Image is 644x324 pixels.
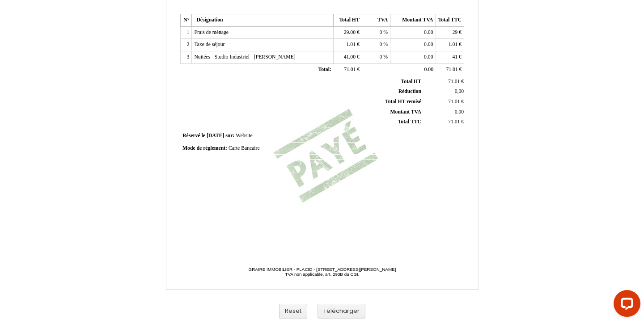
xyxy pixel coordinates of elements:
[182,145,227,151] span: Mode de règlement:
[446,67,458,72] span: 71.01
[334,39,362,51] td: €
[194,42,225,47] span: Taxe de séjour
[436,51,464,64] td: €
[181,26,192,39] td: 1
[380,42,382,47] span: 0
[362,14,390,27] th: TVA
[181,14,192,27] th: N°
[436,26,464,39] td: €
[452,29,458,35] span: 29
[318,67,331,72] span: Total:
[347,42,356,47] span: 1.01
[334,63,362,76] td: €
[236,133,252,139] span: Website
[448,119,460,125] span: 71.01
[423,117,466,127] td: €
[398,119,421,125] span: Total TTC
[455,109,464,115] span: 0.00
[334,14,362,27] th: Total HT
[334,26,362,39] td: €
[423,97,466,107] td: €
[424,29,433,35] span: 0.00
[448,99,460,105] span: 71.01
[424,42,433,47] span: 0.00
[449,42,458,47] span: 1.01
[249,267,396,272] span: GRAIRE IMMOBILIER - PLACID - [STREET_ADDRESS][PERSON_NAME]
[398,88,421,94] span: Réduction
[285,272,359,277] span: TVA non applicable, art. 293B du CGI.
[194,54,295,60] span: Nuitées - Studio Industriel - [PERSON_NAME]
[436,63,464,76] td: €
[344,54,356,60] span: 41.00
[207,133,224,139] span: [DATE]
[424,67,433,72] span: 0.00
[455,88,464,94] span: 0,00
[362,51,390,64] td: %
[380,54,382,60] span: 0
[318,304,365,319] button: Télécharger
[192,14,334,27] th: Désignation
[606,286,644,324] iframe: LiveChat chat widget
[423,77,466,87] td: €
[436,14,464,27] th: Total TTC
[334,51,362,64] td: €
[279,304,307,319] button: Reset
[182,133,205,139] span: Réservé le
[380,29,382,35] span: 0
[344,29,356,35] span: 29.00
[390,109,421,115] span: Montant TVA
[181,39,192,51] td: 2
[344,67,356,72] span: 71.01
[390,14,436,27] th: Montant TVA
[424,54,433,60] span: 0.00
[385,99,421,105] span: Total HT remisé
[436,39,464,51] td: €
[448,79,460,84] span: 71.01
[362,26,390,39] td: %
[362,39,390,51] td: %
[401,79,421,84] span: Total HT
[452,54,458,60] span: 41
[229,145,260,151] span: Carte Bancaire
[194,29,229,35] span: Frais de ménage
[225,133,234,139] span: sur:
[181,51,192,64] td: 3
